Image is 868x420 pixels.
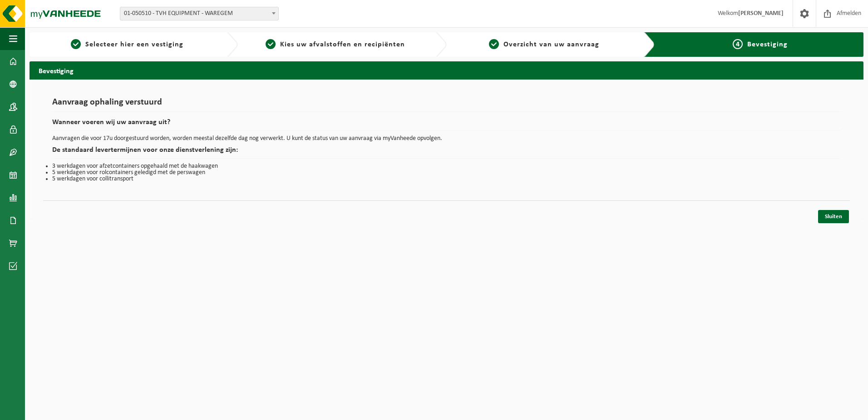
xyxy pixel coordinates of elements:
[280,41,405,48] span: Kies uw afvalstoffen en recipiënten
[52,135,841,142] p: Aanvragen die voor 17u doorgestuurd worden, worden meestal dezelfde dag nog verwerkt. U kunt de s...
[503,41,599,48] span: Overzicht van uw aanvraag
[747,41,788,48] span: Bevestiging
[71,39,81,49] span: 1
[489,39,499,49] span: 3
[85,41,183,48] span: Selecteer hier een vestiging
[818,210,849,223] a: Sluiten
[30,61,863,79] h2: Bevestiging
[5,400,152,420] iframe: chat widget
[120,7,278,20] span: 01-050510 - TVH EQUIPMENT - WAREGEM
[52,163,841,170] li: 3 werkdagen voor afzetcontainers opgehaald met de haakwagen
[52,146,841,159] h2: De standaard levertermijnen voor onze dienstverlening zijn:
[52,170,841,176] li: 5 werkdagen voor rolcontainers geledigd met de perswagen
[266,39,276,49] span: 2
[52,98,841,112] h1: Aanvraag ophaling verstuurd
[733,39,743,49] span: 4
[34,39,220,50] a: 1Selecteer hier een vestiging
[242,39,428,50] a: 2Kies uw afvalstoffen en recipiënten
[52,176,841,182] li: 5 werkdagen voor collitransport
[451,39,637,50] a: 3Overzicht van uw aanvraag
[120,7,279,20] span: 01-050510 - TVH EQUIPMENT - WAREGEM
[52,119,841,131] h2: Wanneer voeren wij uw aanvraag uit?
[738,10,784,17] strong: [PERSON_NAME]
